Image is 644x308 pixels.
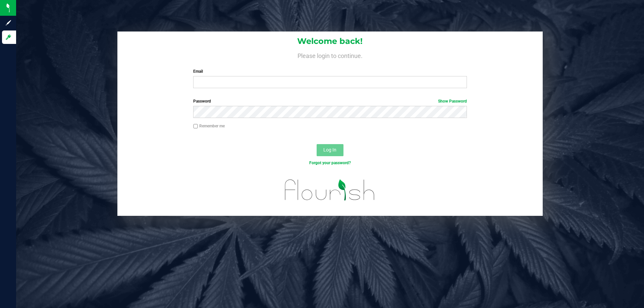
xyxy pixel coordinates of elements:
[317,144,343,156] button: Log In
[117,51,543,59] h4: Please login to continue.
[193,68,467,74] label: Email
[193,124,198,129] input: Remember me
[323,147,336,152] span: Log In
[277,173,383,207] img: flourish_logo.svg
[5,34,12,41] inline-svg: Log in
[438,99,467,104] a: Show Password
[309,161,351,165] a: Forgot your password?
[193,99,211,104] span: Password
[193,123,225,129] label: Remember me
[117,37,543,46] h1: Welcome back!
[5,19,12,26] inline-svg: Sign up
